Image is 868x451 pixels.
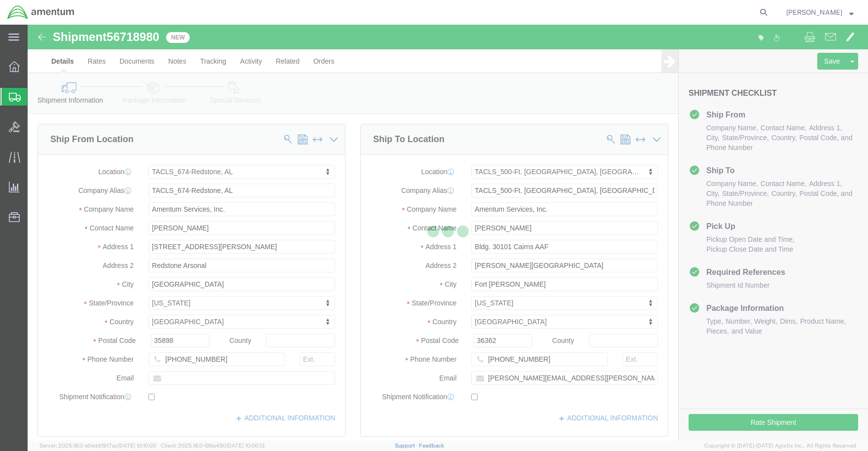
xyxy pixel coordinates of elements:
span: Copyright © [DATE]-[DATE] Agistix Inc., All Rights Reserved [704,442,856,450]
span: Client: 2025.18.0-198a450 [161,443,265,449]
a: Feedback [419,443,444,449]
span: Richard Mick [786,7,842,18]
img: logo [7,5,75,20]
span: [DATE] 10:06:13 [226,443,265,449]
button: [PERSON_NAME] [786,6,854,18]
span: Server: 2025.18.0-a0edd1917ac [39,443,156,449]
span: [DATE] 10:10:00 [118,443,156,449]
a: Support [395,443,419,449]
